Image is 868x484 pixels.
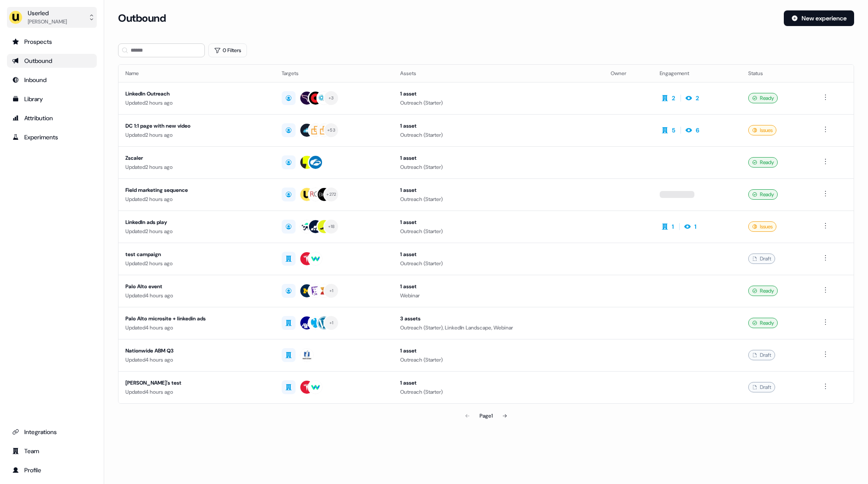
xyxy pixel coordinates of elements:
th: Name [118,65,275,82]
div: Profile [12,466,92,474]
div: Outreach (Starter) [400,99,597,107]
div: Updated 4 hours ago [125,291,268,300]
div: Updated 2 hours ago [125,131,268,139]
div: Experiments [12,133,92,142]
div: + 1 [329,287,334,295]
div: 1 asset [400,89,597,98]
div: Updated 4 hours ago [125,356,268,364]
div: [PERSON_NAME] [28,17,67,26]
h3: Outbound [118,12,166,25]
div: Draft [748,350,775,360]
div: Zscaler [125,154,268,162]
div: test campaign [125,250,268,259]
div: Updated 2 hours ago [125,163,268,171]
div: Integrations [12,428,92,436]
div: Prospects [12,37,92,46]
div: 1 asset [400,154,597,162]
div: Draft [748,254,775,264]
div: 1 [694,222,697,231]
div: 2 [672,94,675,102]
div: Updated 4 hours ago [125,323,268,332]
button: Userled[PERSON_NAME] [7,7,97,28]
a: Go to experiments [7,130,97,144]
a: Go to profile [7,463,97,477]
div: Nationwide ABM Q3 [125,346,268,355]
div: Outreach (Starter) [400,259,597,268]
div: + 3 [329,94,334,102]
a: Go to integrations [7,425,97,439]
div: Userled [28,9,67,17]
div: 1 asset [400,282,597,291]
div: Updated 2 hours ago [125,259,268,268]
div: Updated 2 hours ago [125,227,268,236]
div: + 53 [327,126,335,134]
div: + 272 [326,191,336,198]
button: New experience [784,10,854,26]
div: + 18 [328,223,335,230]
div: Outreach (Starter), LinkedIn Landscape, Webinar [400,323,597,332]
div: 1 [672,222,674,231]
div: Field marketing sequence [125,186,268,194]
div: Ready [748,286,778,296]
div: Issues [748,221,776,232]
th: Owner [604,65,653,82]
div: Outbound [12,56,92,65]
div: 3 assets [400,314,597,323]
div: 1 asset [400,346,597,355]
div: Outreach (Starter) [400,227,597,236]
div: 5 [672,126,675,135]
div: [PERSON_NAME]'s test [125,379,268,387]
div: Library [12,95,92,103]
div: 1 asset [400,218,597,227]
div: 2 [696,94,699,102]
div: Ready [748,318,778,328]
div: Ready [748,189,778,200]
div: DC 1:1 page with new video [125,122,268,130]
a: Go to prospects [7,35,97,49]
div: Updated 2 hours ago [125,99,268,107]
div: Palo Alto microsite + linkedin ads [125,314,268,323]
div: + 1 [329,319,334,327]
div: Outreach (Starter) [400,356,597,364]
div: Palo Alto event [125,282,268,291]
div: Outreach (Starter) [400,388,597,396]
div: Outreach (Starter) [400,131,597,139]
div: Attribution [12,114,92,122]
div: Issues [748,125,776,135]
div: Ready [748,93,778,103]
button: 0 Filters [208,43,247,57]
div: Outreach (Starter) [400,195,597,204]
div: Updated 4 hours ago [125,388,268,396]
div: 6 [696,126,699,135]
th: Targets [275,65,393,82]
div: Team [12,447,92,455]
div: LinkedIn ads play [125,218,268,227]
th: Engagement [653,65,741,82]
div: Page 1 [480,412,493,420]
div: Outreach (Starter) [400,163,597,171]
div: LinkedIn Outreach [125,89,268,98]
a: Go to templates [7,92,97,106]
a: Go to Inbound [7,73,97,87]
div: Draft [748,382,775,392]
div: Webinar [400,291,597,300]
div: Updated 2 hours ago [125,195,268,204]
div: 1 asset [400,186,597,194]
div: 1 asset [400,379,597,387]
div: Ready [748,157,778,168]
div: 1 asset [400,122,597,130]
th: Status [741,65,813,82]
div: 1 asset [400,250,597,259]
a: Go to attribution [7,111,97,125]
a: Go to outbound experience [7,54,97,68]
div: Inbound [12,76,92,84]
th: Assets [393,65,604,82]
a: Go to team [7,444,97,458]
